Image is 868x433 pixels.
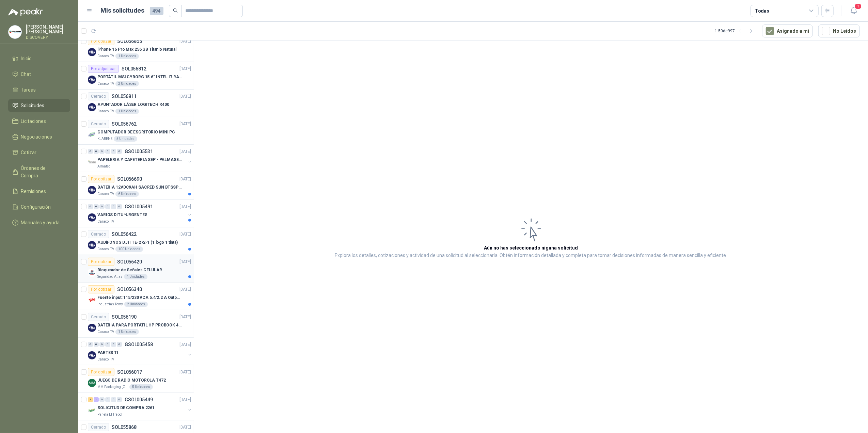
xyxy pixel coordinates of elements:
[8,52,70,65] a: Inicio
[88,285,114,293] div: Por cotizar
[99,342,105,347] div: 0
[21,219,60,226] span: Manuales y ayuda
[88,423,109,431] div: Cerrado
[78,283,194,310] a: Por cotizarSOL056340[DATE] Company LogoFuente input :115/230 VCA 5.4/2.2 A Output: 24 VDC 10 A 47...
[179,148,191,155] p: [DATE]
[179,286,191,293] p: [DATE]
[8,216,70,229] a: Manuales y ayuda
[125,204,153,209] p: GSOL005491
[848,5,860,17] button: 1
[94,149,99,154] div: 0
[150,7,163,15] span: 494
[125,342,153,347] p: GSOL005458
[8,115,70,128] a: Licitaciones
[78,365,194,393] a: Por cotizarSOL056017[DATE] Company LogoJUEGO DE RADIO MOTOROLA T472MM Packaging [GEOGRAPHIC_DATA]...
[112,425,137,430] p: SOL055868
[8,201,70,213] a: Configuración
[8,68,70,81] a: Chat
[88,131,96,139] img: Company Logo
[335,252,727,260] p: Explora los detalles, cotizaciones y actividad de una solicitud al seleccionarla. Obtén informaci...
[115,191,139,197] div: 6 Unidades
[97,239,178,246] p: AUDÍFONOS DJ II TE-272-1 (1 logo 1 tinta)
[8,8,43,16] img: Logo peakr
[88,406,96,415] img: Company Logo
[97,129,175,135] p: COMPUTADOR DE ESCRITORIO MINI PC
[97,412,122,417] p: Panela El Trébol
[111,397,116,402] div: 0
[179,121,191,127] p: [DATE]
[97,109,114,114] p: Caracol TV
[179,66,191,72] p: [DATE]
[26,25,70,34] p: [PERSON_NAME] [PERSON_NAME]
[179,176,191,182] p: [DATE]
[114,136,137,142] div: 5 Unidades
[78,62,194,90] a: Por adjudicarSOL056812[DATE] Company LogoPORTÁTIL MSI CYBORG 15.6" INTEL I7 RAM 32GB - 1 TB / Nvi...
[117,287,142,292] p: SOL056340
[117,177,142,181] p: SOL056690
[21,86,36,94] span: Tareas
[179,314,191,320] p: [DATE]
[117,204,122,209] div: 0
[8,130,70,143] a: Negociaciones
[115,53,139,59] div: 1 Unidades
[97,157,182,163] p: PAPELERIA Y CAFETERIA SEP - PALMASECA
[111,342,116,347] div: 0
[21,102,45,109] span: Solicitudes
[21,133,52,141] span: Negociaciones
[97,329,114,335] p: Caracol TV
[26,35,70,39] p: DISCOVERY
[115,329,139,335] div: 1 Unidades
[125,397,153,402] p: GSOL005449
[99,149,105,154] div: 0
[112,94,137,99] p: SOL056811
[179,204,191,210] p: [DATE]
[117,149,122,154] div: 0
[88,204,93,209] div: 0
[21,70,31,78] span: Chat
[88,158,96,166] img: Company Logo
[21,164,64,179] span: Órdenes de Compra
[99,204,105,209] div: 0
[88,149,93,154] div: 0
[105,204,110,209] div: 0
[97,294,182,301] p: Fuente input :115/230 VCA 5.4/2.2 A Output: 24 VDC 10 A 47-63 Hz
[97,350,118,356] p: PARTES TI
[97,136,112,142] p: KLARENS
[94,342,99,347] div: 0
[115,109,139,114] div: 1 Unidades
[97,377,166,384] p: JUEGO DE RADIO MOTOROLA T472
[99,397,105,402] div: 0
[112,122,137,126] p: SOL056762
[117,397,122,402] div: 0
[78,255,194,283] a: Por cotizarSOL056420[DATE] Company LogoBloqueador de Señales CELULARSeguridad Atlas1 Unidades
[9,26,21,38] img: Company Logo
[97,302,123,307] p: Industrias Tomy
[755,7,769,15] div: Todas
[88,120,109,128] div: Cerrado
[115,81,139,86] div: 2 Unidades
[94,397,99,402] div: 1
[8,146,70,159] a: Cotizar
[78,310,194,338] a: CerradoSOL056190[DATE] Company LogoBATERÍA PARA PORTÁTIL HP PROBOOK 430 G8Caracol TV1 Unidades
[88,203,192,224] a: 0 0 0 0 0 0 GSOL005491[DATE] Company LogoVARIOS DITU *URGENTESCaracol TV
[97,74,182,80] p: PORTÁTIL MSI CYBORG 15.6" INTEL I7 RAM 32GB - 1 TB / Nvidia GeForce RTX 4050
[97,219,114,224] p: Caracol TV
[129,384,153,390] div: 5 Unidades
[762,25,813,37] button: Asignado a mi
[88,368,114,376] div: Por cotizar
[105,397,110,402] div: 0
[8,162,70,182] a: Órdenes de Compra
[78,172,194,200] a: Por cotizarSOL056690[DATE] Company LogoBATERIA 12VDC9AH SACRED SUN BTSSP12-9HRCaracol TV6 Unidades
[97,46,176,53] p: iPhone 16 Pro Max 256 GB Titanio Natural
[88,230,109,238] div: Cerrado
[88,147,192,169] a: 0 0 0 0 0 0 GSOL005531[DATE] Company LogoPAPELERIA Y CAFETERIA SEP - PALMASECAAlmatec
[97,322,182,328] p: BATERÍA PARA PORTÁTIL HP PROBOOK 430 G8
[88,340,192,362] a: 0 0 0 0 0 0 GSOL005458[DATE] Company LogoPARTES TICaracol TV
[97,101,169,108] p: APUNTADOR LÁSER LOGITECH R400
[8,185,70,198] a: Remisiones
[88,258,114,266] div: Por cotizar
[78,90,194,117] a: CerradoSOL056811[DATE] Company LogoAPUNTADOR LÁSER LOGITECH R400Caracol TV1 Unidades
[97,164,110,169] p: Almatec
[124,274,147,279] div: 1 Unidades
[88,313,109,321] div: Cerrado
